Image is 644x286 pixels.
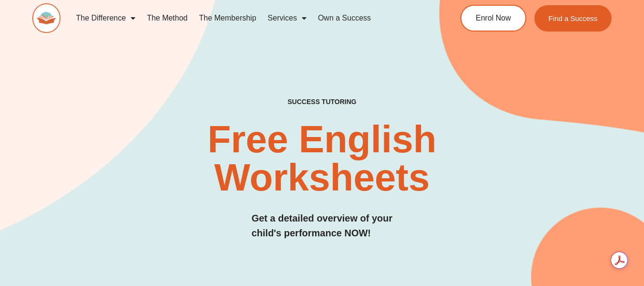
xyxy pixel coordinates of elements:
[476,14,511,22] span: Enrol Now
[70,7,141,29] a: The Difference
[236,98,408,106] h4: SUCCESS TUTORING​
[460,5,526,32] a: Enrol Now
[312,7,377,29] a: Own a Success
[70,7,427,29] nav: Menu
[194,7,262,29] a: The Membership
[131,120,513,197] h2: Free English Worksheets​
[252,211,393,241] h3: Get a detailed overview of your child's performance NOW!
[262,7,312,29] a: Services
[141,7,193,29] a: The Method
[534,5,612,32] a: Find a Success
[549,15,598,22] span: Find a Success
